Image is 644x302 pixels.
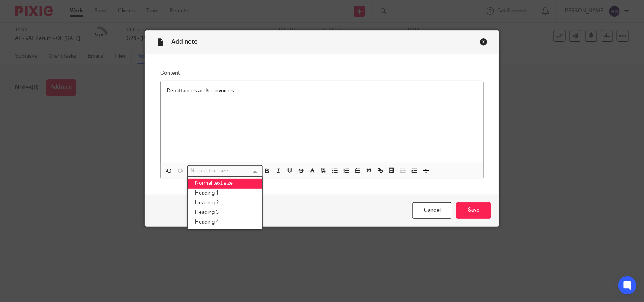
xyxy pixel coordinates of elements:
[188,208,262,218] li: Heading 3
[188,198,262,208] li: Heading 2
[188,179,262,189] li: Normal text size
[188,167,258,175] input: Search for option
[171,39,197,45] span: Add note
[187,165,263,177] div: Search for option
[412,202,452,219] a: Cancel
[456,202,491,219] input: Save
[167,87,477,95] p: Remittances and/or invoices
[480,38,487,46] div: Close this dialog window
[160,69,484,77] label: Content
[188,189,262,198] li: Heading 1
[188,218,262,227] li: Heading 4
